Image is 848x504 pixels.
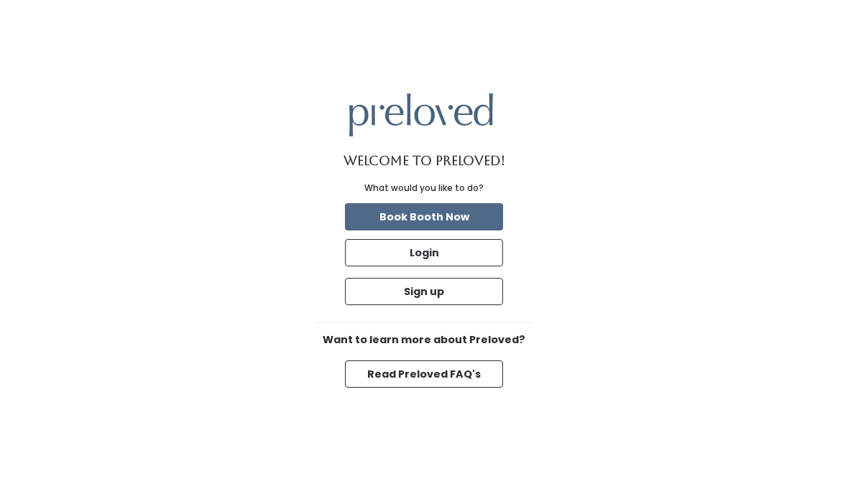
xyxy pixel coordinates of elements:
button: Login [345,239,503,266]
h6: Want to learn more about Preloved? [316,335,532,346]
div: What would you like to do? [364,182,484,195]
a: Sign up [342,275,506,308]
h1: Welcome to Preloved! [344,154,505,168]
a: Login [342,236,506,269]
button: Book Booth Now [345,203,503,230]
img: preloved logo [349,93,493,136]
button: Read Preloved FAQ's [345,360,503,388]
button: Sign up [345,278,503,305]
